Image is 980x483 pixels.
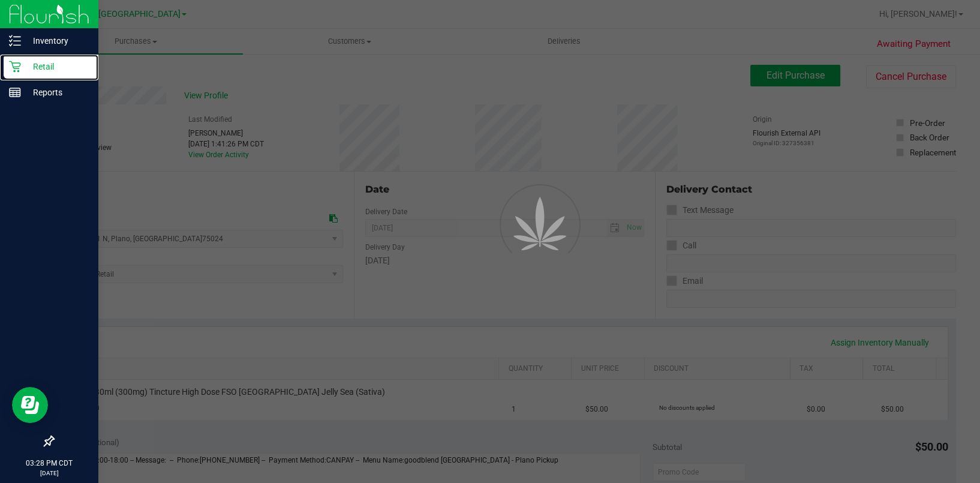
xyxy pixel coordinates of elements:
iframe: Resource center [12,387,48,423]
inline-svg: Reports [9,86,21,98]
p: Reports [21,85,93,100]
p: Inventory [21,34,93,48]
inline-svg: Inventory [9,35,21,47]
p: 03:28 PM CDT [5,458,93,469]
p: Retail [21,59,93,74]
inline-svg: Retail [9,61,21,73]
p: [DATE] [5,469,93,478]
